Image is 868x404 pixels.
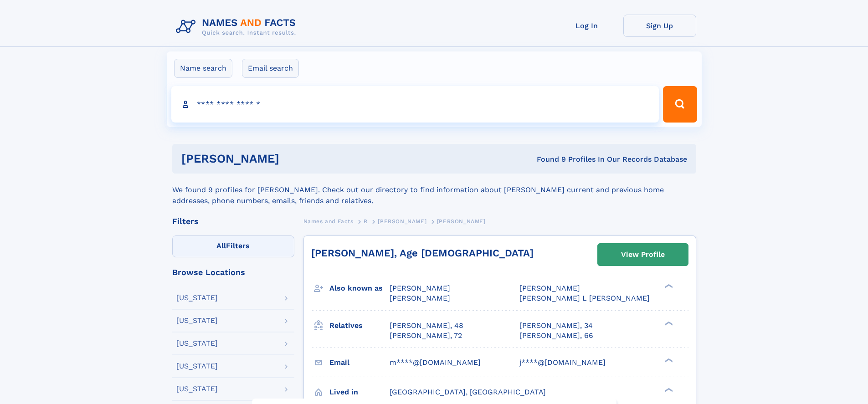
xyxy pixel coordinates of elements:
span: [PERSON_NAME] [390,294,450,302]
span: [GEOGRAPHIC_DATA], [GEOGRAPHIC_DATA] [390,388,546,396]
span: All [216,241,226,250]
div: ❯ [663,283,673,289]
h3: Email [329,355,390,370]
a: View Profile [598,244,688,266]
h1: [PERSON_NAME] [181,153,408,164]
span: [PERSON_NAME] [519,284,580,292]
a: [PERSON_NAME], 72 [390,331,462,341]
a: [PERSON_NAME], 66 [519,331,593,341]
span: [PERSON_NAME] L [PERSON_NAME] [519,294,650,302]
h3: Lived in [329,384,390,400]
a: Names and Facts [303,215,354,227]
a: Sign Up [623,15,696,37]
span: R [364,218,368,225]
span: [PERSON_NAME] [437,218,486,225]
h3: Relatives [329,318,390,333]
h3: Also known as [329,281,390,296]
a: Log In [550,15,623,37]
div: [US_STATE] [176,294,218,302]
div: We found 9 profiles for [PERSON_NAME]. Check out our directory to find information about [PERSON_... [172,174,696,206]
a: [PERSON_NAME], Age [DEMOGRAPHIC_DATA] [311,247,534,259]
a: [PERSON_NAME] [378,215,426,227]
div: [US_STATE] [176,340,218,347]
a: [PERSON_NAME], 34 [519,321,593,331]
label: Filters [172,235,294,257]
div: Browse Locations [172,268,294,276]
input: search input [171,86,659,123]
label: Name search [174,59,232,78]
div: [US_STATE] [176,385,218,393]
span: [PERSON_NAME] [390,284,450,292]
div: ❯ [663,357,673,363]
div: Filters [172,217,294,225]
button: Search Button [663,86,697,123]
div: ❯ [663,320,673,326]
div: Found 9 Profiles In Our Records Database [408,154,687,164]
label: Email search [242,59,299,78]
div: [US_STATE] [176,317,218,324]
div: View Profile [621,244,665,265]
img: Logo Names and Facts [172,15,303,39]
div: [US_STATE] [176,363,218,370]
span: [PERSON_NAME] [378,218,426,225]
div: ❯ [663,387,673,393]
a: R [364,215,368,227]
a: [PERSON_NAME], 48 [390,321,463,331]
